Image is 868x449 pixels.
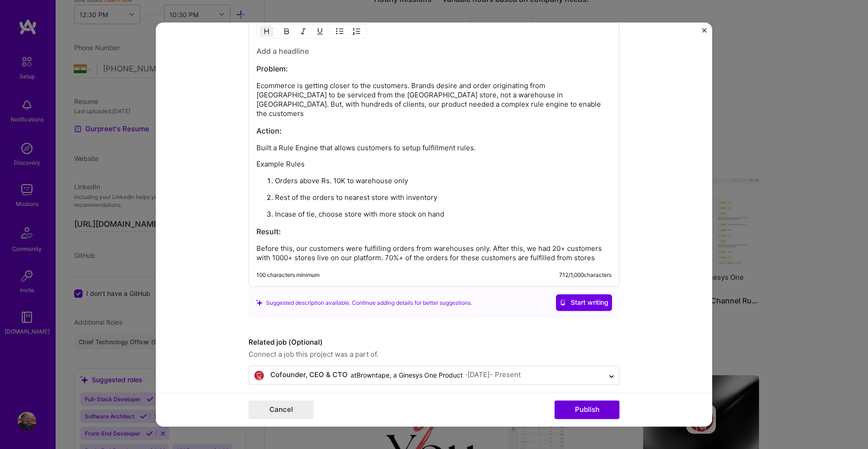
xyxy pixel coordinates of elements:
[275,177,612,186] p: Orders above Rs. 10K to warehouse only
[256,227,612,237] h3: Result:
[256,244,612,263] p: Before this, our customers were fulfilling orders from warehouses only. After this, we had 20+ cu...
[275,193,612,203] p: Rest of the orders to nearest store with inventory
[283,28,290,35] img: Bold
[351,371,463,380] div: at Browntape, a Ginesys One Product
[249,349,619,360] span: Connect a job this project was a part of.
[702,28,707,38] button: Close
[300,28,307,35] img: Italic
[263,28,270,35] img: Heading
[249,401,313,419] button: Cancel
[256,160,612,169] p: Example Rules
[256,300,262,306] i: icon SuggestedTeams
[256,144,612,153] p: Built a Rule Engine that allows customers to setup fulfillment rules.
[560,298,608,308] span: Start writing
[254,370,265,381] img: Company logo
[330,26,330,37] img: Divider
[256,64,612,74] h3: Problem:
[270,371,348,380] div: Cofounder, CEO & CTO
[466,371,521,380] div: · [DATE] - Present
[556,295,612,311] button: Start writing
[256,298,472,308] div: Suggested description available. Continue adding details for better suggestions.
[336,28,344,35] img: UL
[353,28,360,35] img: OL
[316,28,324,35] img: Underline
[249,337,619,348] label: Related job (Optional)
[256,272,319,279] div: 100 characters minimum
[559,272,612,279] div: 712 / 1,000 characters
[560,300,566,306] i: icon CrystalBallWhite
[276,26,277,37] img: Divider
[275,210,612,219] p: Incase of tie, choose store with more stock on hand
[256,82,612,119] p: Ecommerce is getting closer to the customers. Brands desire and order originating from [GEOGRAPHI...
[256,126,612,136] h3: Action:
[555,401,619,419] button: Publish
